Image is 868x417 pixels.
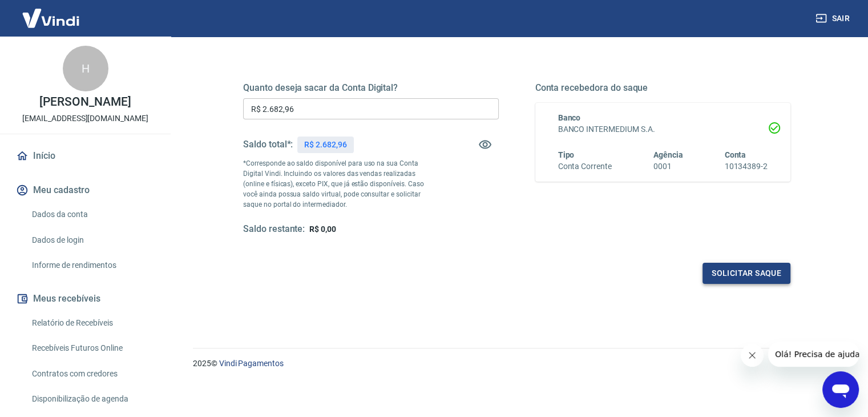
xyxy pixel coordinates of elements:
[63,46,108,91] div: H
[27,228,157,252] a: Dados de login
[27,254,157,277] a: Informe de rendimentos
[27,362,157,386] a: Contratos com credores
[813,8,854,29] button: Sair
[193,358,841,370] p: 2025 ©
[219,359,284,368] a: Vindi Pagamentos
[653,161,683,173] h6: 0001
[535,82,791,94] h5: Conta recebedora do saque
[558,161,612,173] h6: Conta Corrente
[243,158,435,210] p: *Corresponde ao saldo disponível para uso na sua Conta Digital Vindi. Incluindo os valores das ve...
[22,113,148,125] p: [EMAIL_ADDRESS][DOMAIN_NAME]
[243,223,305,235] h5: Saldo restante:
[741,344,764,367] iframe: Fechar mensagem
[243,82,499,94] h5: Quanto deseja sacar da Conta Digital?
[243,139,293,150] h5: Saldo total*:
[27,336,157,360] a: Recebíveis Futuros Online
[558,123,768,135] h6: BANCO INTERMEDIUM S.A.
[14,143,157,169] a: Início
[703,263,790,284] button: Solicitar saque
[309,224,336,234] span: R$ 0,00
[653,150,683,159] span: Agência
[724,150,746,159] span: Conta
[14,286,157,311] button: Meus recebíveis
[27,311,157,335] a: Relatório de Recebíveis
[304,139,346,151] p: R$ 2.682,96
[7,8,96,17] span: Olá! Precisa de ajuda?
[724,161,768,173] h6: 10134389-2
[768,342,859,367] iframe: Mensagem da empresa
[27,387,157,411] a: Disponibilização de agenda
[822,371,859,408] iframe: Botão para abrir a janela de mensagens
[14,178,157,203] button: Meu cadastro
[558,113,581,122] span: Banco
[558,150,575,159] span: Tipo
[39,96,131,108] p: [PERSON_NAME]
[14,1,88,35] img: Vindi
[27,203,157,226] a: Dados da conta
